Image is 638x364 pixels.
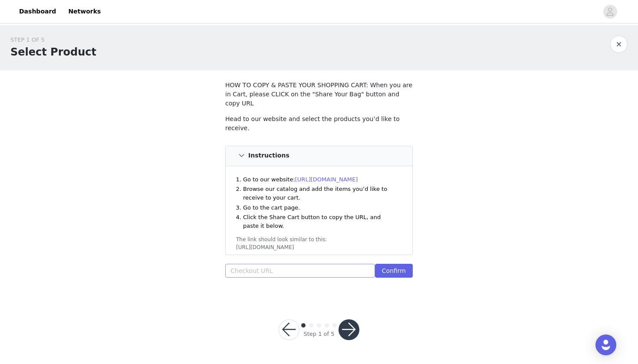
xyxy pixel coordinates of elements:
div: STEP 1 OF 5 [10,36,96,44]
button: Confirm [375,264,413,278]
li: Go to our website: [243,175,398,184]
input: Checkout URL [225,264,375,278]
a: [URL][DOMAIN_NAME] [295,176,358,183]
div: [URL][DOMAIN_NAME] [236,243,402,251]
a: Dashboard [14,2,61,21]
div: The link should look similar to this: [236,236,402,243]
div: avatar [606,5,614,19]
div: Open Intercom Messenger [595,334,616,355]
a: Networks [63,2,106,21]
h1: Select Product [10,44,96,60]
li: Click the Share Cart button to copy the URL, and paste it below. [243,213,398,230]
h4: Instructions [248,152,289,159]
div: Step 1 of 5 [303,330,334,338]
li: Browse our catalog and add the items you’d like to receive to your cart. [243,185,398,202]
li: Go to the cart page. [243,203,398,212]
p: HOW TO COPY & PASTE YOUR SHOPPING CART: When you are in Cart, please CLICK on the "Share Your Bag... [225,81,413,108]
p: Head to our website and select the products you’d like to receive. [225,115,413,133]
